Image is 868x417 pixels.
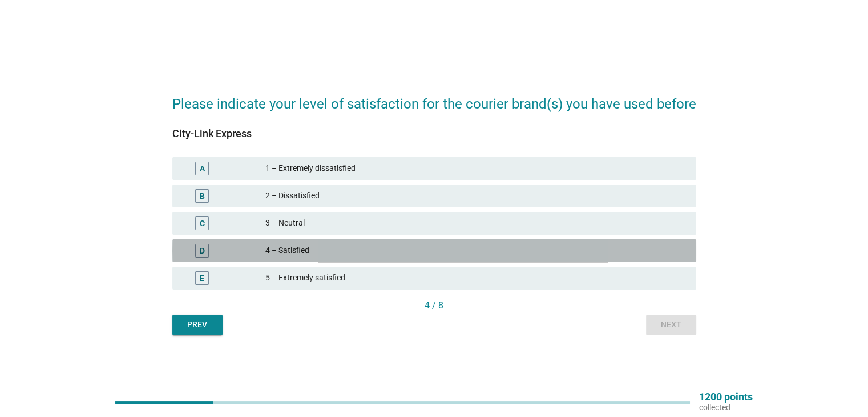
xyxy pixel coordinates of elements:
div: 5 – Extremely satisfied [265,271,687,285]
div: C [200,217,205,229]
button: Prev [172,315,223,335]
div: A [200,162,205,174]
div: 2 – Dissatisfied [265,189,687,203]
div: 4 / 8 [172,299,696,312]
h2: Please indicate your level of satisfaction for the courier brand(s) you have used before [172,82,696,114]
div: City-Link Express [172,126,696,141]
div: 3 – Neutral [265,216,687,230]
div: B [200,190,205,202]
div: 4 – Satisfied [265,244,687,258]
div: D [200,244,205,256]
div: 1 – Extremely dissatisfied [265,162,687,175]
div: E [200,272,204,284]
div: Prev [181,319,213,331]
p: 1200 points [699,392,753,402]
p: collected [699,402,753,412]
